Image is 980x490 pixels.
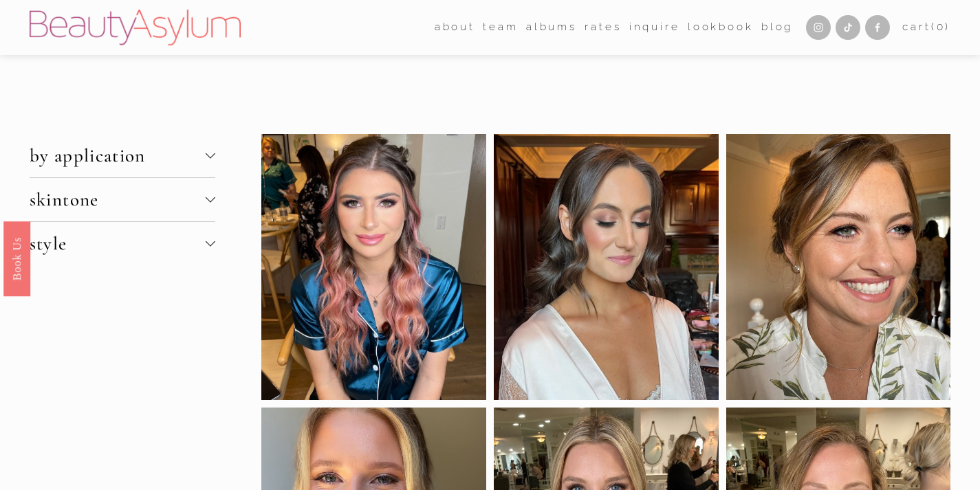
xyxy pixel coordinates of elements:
span: team [483,18,518,37]
span: 0 [937,21,946,33]
span: ( ) [931,21,950,33]
a: Instagram [806,15,831,40]
span: skintone [30,188,206,211]
span: style [30,232,206,255]
button: by application [30,134,215,177]
a: Rates [585,17,621,38]
img: Beauty Asylum | Bridal Hair &amp; Makeup Charlotte &amp; Atlanta [30,10,241,45]
a: Facebook [865,15,890,40]
a: Inquire [629,17,680,38]
a: albums [526,17,577,38]
button: style [30,222,215,265]
a: Blog [761,17,793,38]
span: by application [30,144,206,167]
a: 0 items in cart [902,18,950,37]
span: about [435,18,475,37]
a: folder dropdown [483,17,518,38]
button: skintone [30,178,215,221]
a: TikTok [836,15,860,40]
a: Lookbook [688,17,754,38]
a: Book Us [3,221,30,296]
a: folder dropdown [435,17,475,38]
